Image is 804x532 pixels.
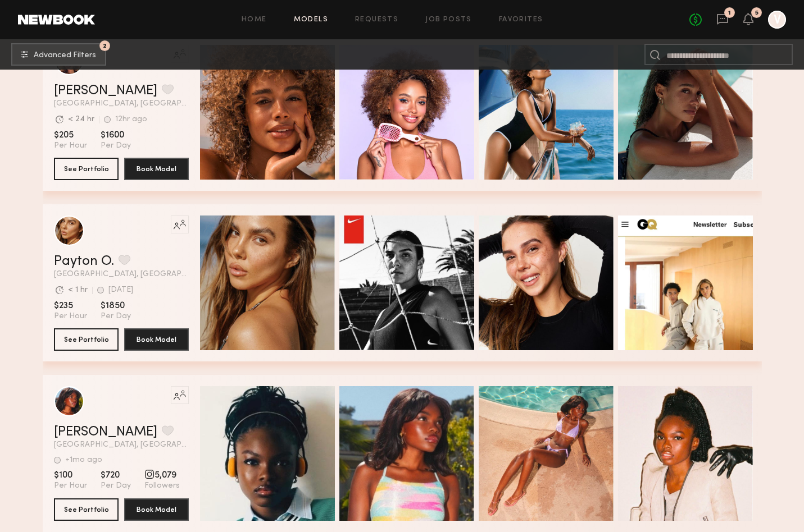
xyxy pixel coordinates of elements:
span: Advanced Filters [34,52,96,59]
span: $1850 [101,300,131,311]
a: Payton O. [54,255,114,268]
div: < 24 hr [68,116,94,123]
button: See Portfolio [54,328,119,351]
button: Book Model [124,498,189,521]
div: 5 [755,10,758,16]
span: $235 [54,300,87,311]
div: 12hr ago [115,116,147,123]
a: Requests [355,16,398,24]
span: [GEOGRAPHIC_DATA], [GEOGRAPHIC_DATA] [54,100,189,108]
span: $1600 [101,130,131,141]
span: Per Hour [54,481,87,491]
button: Book Model [124,158,189,180]
span: $205 [54,130,87,141]
span: Per Hour [54,311,87,322]
div: 1 [728,10,731,16]
span: Per Day [101,481,131,491]
a: Job Posts [425,16,472,24]
a: Home [242,16,267,24]
span: $720 [101,470,131,481]
button: See Portfolio [54,158,119,180]
span: [GEOGRAPHIC_DATA], [GEOGRAPHIC_DATA] [54,270,189,278]
div: +1mo ago [65,456,102,464]
button: See Portfolio [54,498,119,521]
button: Book Model [124,328,189,351]
div: < 1 hr [68,286,88,294]
a: V [768,11,786,29]
span: Per Day [101,311,131,322]
button: 2Advanced Filters [11,43,106,66]
a: 1 [716,13,729,27]
span: Per Hour [54,141,87,151]
a: Favorites [499,16,543,24]
span: 2 [103,43,107,48]
span: Followers [144,481,180,491]
span: $100 [54,470,87,481]
a: Models [294,16,328,24]
a: [PERSON_NAME] [54,425,157,439]
span: 5,079 [144,470,180,481]
div: [DATE] [108,286,133,294]
span: Per Day [101,141,131,151]
span: [GEOGRAPHIC_DATA], [GEOGRAPHIC_DATA] [54,441,189,449]
a: [PERSON_NAME] [54,84,157,98]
